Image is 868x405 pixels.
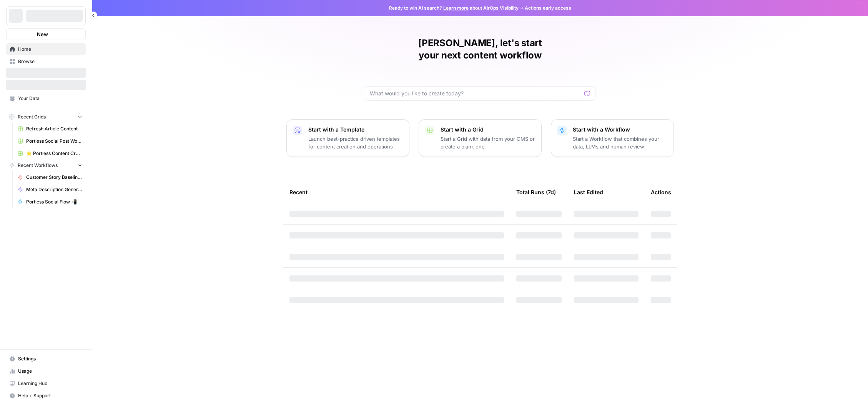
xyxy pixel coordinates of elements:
[6,377,86,390] a: Learning Hub
[573,126,667,133] p: Start with a Workflow
[18,392,82,399] span: Help + Support
[6,28,86,40] button: New
[443,5,469,11] a: Learn more
[286,119,409,157] button: Start with a TemplateLaunch best-practice driven templates for content creation and operations
[441,126,535,133] p: Start with a Grid
[651,182,671,203] div: Actions
[6,390,86,402] button: Help + Support
[18,46,82,53] span: Home
[525,5,571,12] span: Actions early access
[18,58,82,65] span: Browse
[26,186,82,193] span: Meta Description Generator 👾
[6,365,86,377] a: Usage
[419,119,542,157] button: Start with a GridStart a Grid with data from your CMS or create a blank one
[308,126,403,133] p: Start with a Template
[551,119,674,157] button: Start with a WorkflowStart a Workflow that combines your data, LLMs and human review
[6,111,86,123] button: Recent Grids
[18,380,82,387] span: Learning Hub
[18,368,82,375] span: Usage
[18,355,82,362] span: Settings
[26,198,82,205] span: Portless Social Flow 📲
[14,171,86,183] a: Customer Story Baseline Builder
[516,182,556,203] div: Total Runs (7d)
[18,113,46,120] span: Recent Grids
[365,37,595,62] h1: [PERSON_NAME], let's start your next content workflow
[6,92,86,105] a: Your Data
[389,5,519,12] span: Ready to win AI search? about AirOps Visibility
[6,43,86,55] a: Home
[26,125,82,132] span: Refresh Article Content
[37,30,48,38] span: New
[289,182,504,203] div: Recent
[14,196,86,208] a: Portless Social Flow 📲
[26,150,82,157] span: ⭐️ Portless Content Creation Grid ⭐️
[6,353,86,365] a: Settings
[573,135,667,150] p: Start a Workflow that combines your data, LLMs and human review
[18,162,58,169] span: Recent Workflows
[14,147,86,160] a: ⭐️ Portless Content Creation Grid ⭐️
[14,135,86,147] a: Portless Social Post Workflow
[370,90,581,97] input: What would you like to create today?
[26,138,82,145] span: Portless Social Post Workflow
[26,174,82,181] span: Customer Story Baseline Builder
[14,123,86,135] a: Refresh Article Content
[308,135,403,150] p: Launch best-practice driven templates for content creation and operations
[14,183,86,196] a: Meta Description Generator 👾
[6,55,86,68] a: Browse
[574,182,603,203] div: Last Edited
[441,135,535,150] p: Start a Grid with data from your CMS or create a blank one
[18,95,82,102] span: Your Data
[6,160,86,171] button: Recent Workflows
